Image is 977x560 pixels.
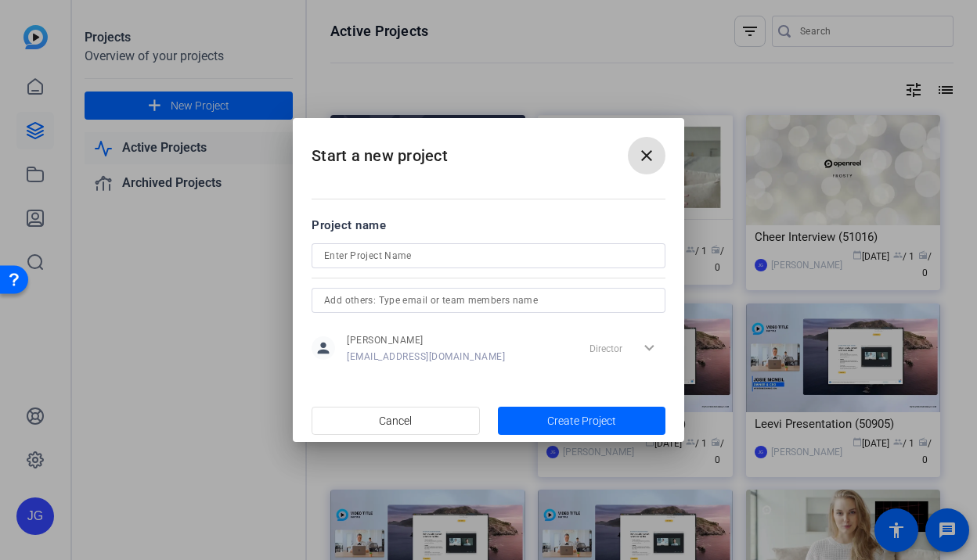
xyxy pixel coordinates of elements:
[347,334,505,346] span: [PERSON_NAME]
[637,146,656,165] mat-icon: close
[324,291,653,310] input: Add others: Type email or team members name
[498,407,666,435] button: Create Project
[347,350,505,363] span: [EMAIL_ADDRESS][DOMAIN_NAME]
[312,217,665,234] div: Project name
[312,336,335,360] mat-icon: person
[312,407,480,435] button: Cancel
[324,246,653,265] input: Enter Project Name
[293,118,684,181] h2: Start a new project
[547,413,616,429] span: Create Project
[379,406,412,436] span: Cancel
